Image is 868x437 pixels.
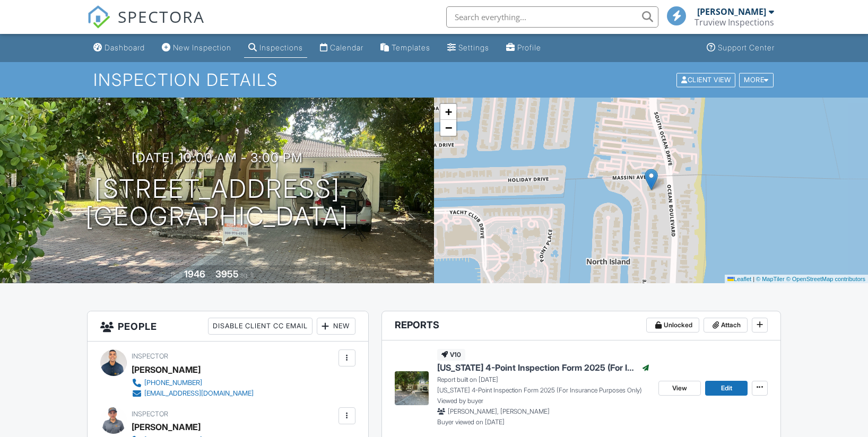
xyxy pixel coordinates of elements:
span: Built [171,271,183,279]
div: Settings [458,43,489,52]
a: Support Center [702,38,779,58]
a: [PHONE_NUMBER] [132,378,254,388]
span: | [753,276,754,282]
div: [PERSON_NAME] [697,6,766,17]
img: The Best Home Inspection Software - Spectora [87,5,110,29]
div: [PHONE_NUMBER] [144,379,202,387]
span: Inspector [132,352,168,360]
a: Calendar [316,38,368,58]
div: Truview Inspections [695,17,774,28]
div: Inspections [259,43,303,52]
a: © OpenStreetMap contributors [786,276,865,282]
a: Templates [376,38,435,58]
div: Templates [392,43,430,52]
a: Client View [675,75,738,83]
a: Settings [443,38,493,58]
div: Profile [517,43,541,52]
span: Inspector [132,410,168,418]
h3: People [88,311,368,342]
div: [PERSON_NAME] [132,419,201,435]
div: [PERSON_NAME] [132,362,201,378]
h1: [STREET_ADDRESS] [GEOGRAPHIC_DATA] [85,175,349,231]
a: Dashboard [89,38,149,58]
div: Dashboard [105,43,145,52]
div: New [317,318,355,335]
div: Support Center [718,43,775,52]
a: Company Profile [502,38,545,58]
div: More [739,73,774,87]
img: Marker [645,169,658,190]
span: SPECTORA [118,5,205,28]
div: 3955 [215,268,239,279]
h3: [DATE] 10:00 am - 3:00 pm [132,151,303,165]
a: New Inspection [158,38,236,58]
span: − [445,121,452,134]
a: SPECTORA [87,14,205,37]
div: Disable Client CC Email [208,318,313,335]
a: Zoom in [440,104,456,120]
div: Client View [676,73,735,87]
input: Search everything... [446,6,658,28]
div: Calendar [330,43,363,52]
h1: Inspection Details [93,71,774,89]
div: New Inspection [173,43,231,52]
div: 1946 [184,268,205,279]
a: © MapTiler [756,276,785,282]
a: [EMAIL_ADDRESS][DOMAIN_NAME] [132,388,254,399]
a: Zoom out [440,120,456,136]
span: + [445,105,452,118]
span: sq. ft. [240,271,255,279]
a: Inspections [244,38,307,58]
div: [EMAIL_ADDRESS][DOMAIN_NAME] [144,389,254,398]
a: Leaflet [727,276,751,282]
